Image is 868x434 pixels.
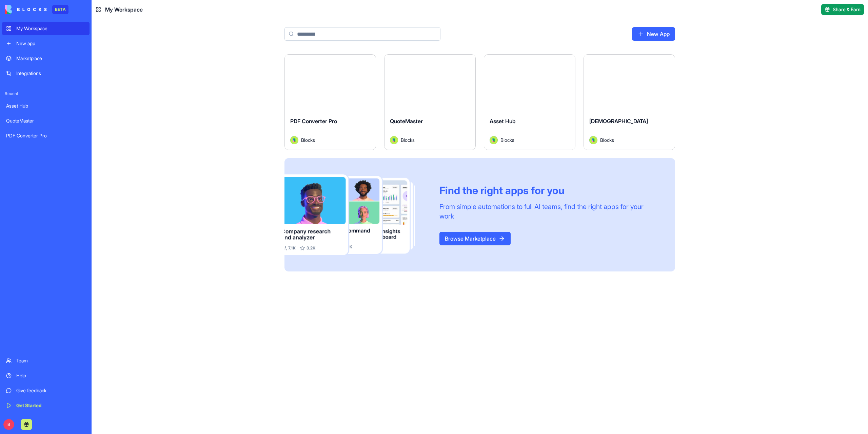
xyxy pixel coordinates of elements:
[439,232,511,245] a: Browse Marketplace
[2,354,90,367] a: Team
[6,117,85,124] div: QuoteMaster
[390,118,423,125] span: QuoteMaster
[6,102,85,109] div: Asset Hub
[490,136,498,144] img: Avatar
[16,372,85,379] div: Help
[16,40,85,47] div: New app
[589,136,597,144] img: Avatar
[384,54,476,150] a: QuoteMasterAvatarBlocks
[284,54,376,150] a: PDF Converter ProAvatarBlocks
[3,419,14,430] span: B
[105,5,143,14] span: My Workspace
[6,132,85,139] div: PDF Converter Pro
[2,37,90,50] a: New app
[16,70,85,77] div: Integrations
[52,5,68,14] div: BETA
[589,118,648,125] span: [DEMOGRAPHIC_DATA]
[439,184,659,196] div: Find the right apps for you
[5,5,47,14] img: logo
[500,136,514,144] span: Blocks
[2,384,90,397] a: Give feedback
[821,4,864,15] button: Share & Earn
[2,129,90,143] a: PDF Converter Pro
[600,136,614,144] span: Blocks
[2,67,90,80] a: Integrations
[401,136,415,144] span: Blocks
[390,136,398,144] img: Avatar
[2,399,90,412] a: Get Started
[833,6,861,13] span: Share & Earn
[2,91,90,96] span: Recent
[439,202,659,221] div: From simple automations to full AI teams, find the right apps for your work
[16,387,85,394] div: Give feedback
[16,357,85,364] div: Team
[2,52,90,65] a: Marketplace
[5,5,68,14] a: BETA
[2,22,90,35] a: My Workspace
[2,369,90,382] a: Help
[284,174,429,256] img: Frame_181_egmpey.png
[2,114,90,128] a: QuoteMaster
[290,118,337,125] span: PDF Converter Pro
[490,118,516,125] span: Asset Hub
[16,402,85,409] div: Get Started
[301,136,315,144] span: Blocks
[484,54,575,150] a: Asset HubAvatarBlocks
[290,136,298,144] img: Avatar
[16,55,85,62] div: Marketplace
[16,25,85,32] div: My Workspace
[584,54,675,150] a: [DEMOGRAPHIC_DATA]AvatarBlocks
[632,27,675,41] a: New App
[2,99,90,113] a: Asset Hub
